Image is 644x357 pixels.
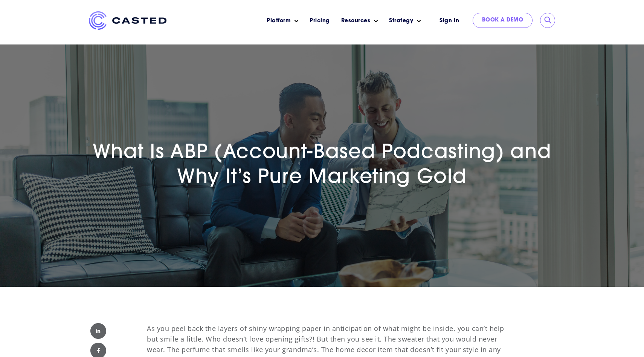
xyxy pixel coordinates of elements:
a: Sign In [430,13,469,29]
a: Pricing [310,17,330,25]
img: Casted_Logo_Horizontal_FullColor_PUR_BLUE [89,11,166,30]
a: Platform [267,17,291,25]
a: Strategy [389,17,413,25]
input: Submit [544,17,552,24]
a: Resources [341,17,371,25]
img: Linked [90,323,106,339]
a: Book a Demo [473,13,533,28]
span: What Is ABP (Account-Based Podcasting) and Why It’s Pure Marketing Gold [93,143,552,188]
nav: Main menu [178,11,426,31]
